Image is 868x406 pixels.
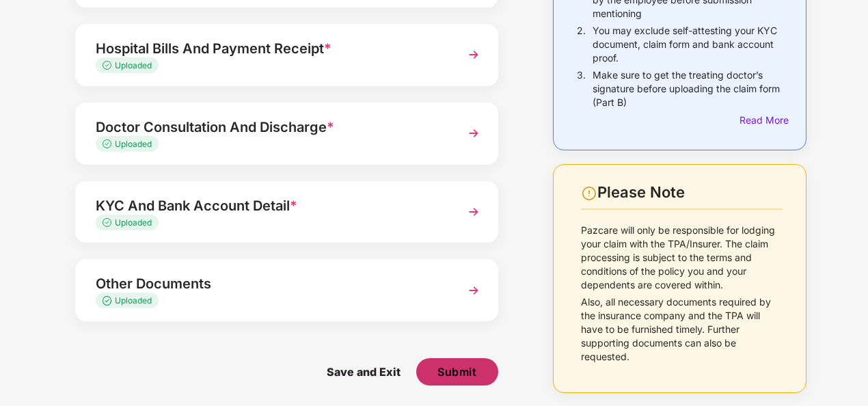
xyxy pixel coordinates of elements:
[581,295,783,364] p: Also, all necessary documents required by the insurance company and the TPA will have to be furni...
[593,68,783,109] p: Make sure to get the treating doctor’s signature before uploading the claim form (Part B)
[461,42,486,67] img: svg+xml;base64,PHN2ZyBpZD0iTmV4dCIgeG1sbnM9Imh0dHA6Ly93d3cudzMub3JnLzIwMDAvc3ZnIiB3aWR0aD0iMzYiIG...
[103,61,115,70] img: svg+xml;base64,PHN2ZyB4bWxucz0iaHR0cDovL3d3dy53My5vcmcvMjAwMC9zdmciIHdpZHRoPSIxMy4zMzMiIGhlaWdodD...
[96,195,446,217] div: KYC And Bank Account Detail
[103,218,115,227] img: svg+xml;base64,PHN2ZyB4bWxucz0iaHR0cDovL3d3dy53My5vcmcvMjAwMC9zdmciIHdpZHRoPSIxMy4zMzMiIGhlaWdodD...
[740,113,783,128] div: Read More
[313,358,414,385] span: Save and Exit
[115,217,152,228] span: Uploaded
[461,278,486,303] img: svg+xml;base64,PHN2ZyBpZD0iTmV4dCIgeG1sbnM9Imh0dHA6Ly93d3cudzMub3JnLzIwMDAvc3ZnIiB3aWR0aD0iMzYiIG...
[115,60,152,70] span: Uploaded
[416,358,498,385] button: Submit
[96,116,446,138] div: Doctor Consultation And Discharge
[96,273,446,295] div: Other Documents
[103,296,115,305] img: svg+xml;base64,PHN2ZyB4bWxucz0iaHR0cDovL3d3dy53My5vcmcvMjAwMC9zdmciIHdpZHRoPSIxMy4zMzMiIGhlaWdodD...
[581,185,597,202] img: svg+xml;base64,PHN2ZyBpZD0iV2FybmluZ18tXzI0eDI0IiBkYXRhLW5hbWU9Ildhcm5pbmcgLSAyNHgyNCIgeG1sbnM9Im...
[103,139,115,148] img: svg+xml;base64,PHN2ZyB4bWxucz0iaHR0cDovL3d3dy53My5vcmcvMjAwMC9zdmciIHdpZHRoPSIxMy4zMzMiIGhlaWdodD...
[581,224,783,292] p: Pazcare will only be responsible for lodging your claim with the TPA/Insurer. The claim processin...
[597,183,783,202] div: Please Note
[115,139,152,149] span: Uploaded
[577,24,586,65] p: 2.
[461,200,486,224] img: svg+xml;base64,PHN2ZyBpZD0iTmV4dCIgeG1sbnM9Imh0dHA6Ly93d3cudzMub3JnLzIwMDAvc3ZnIiB3aWR0aD0iMzYiIG...
[115,295,152,306] span: Uploaded
[437,364,476,379] span: Submit
[461,121,486,146] img: svg+xml;base64,PHN2ZyBpZD0iTmV4dCIgeG1sbnM9Imh0dHA6Ly93d3cudzMub3JnLzIwMDAvc3ZnIiB3aWR0aD0iMzYiIG...
[577,68,586,109] p: 3.
[96,38,446,59] div: Hospital Bills And Payment Receipt
[593,24,783,65] p: You may exclude self-attesting your KYC document, claim form and bank account proof.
